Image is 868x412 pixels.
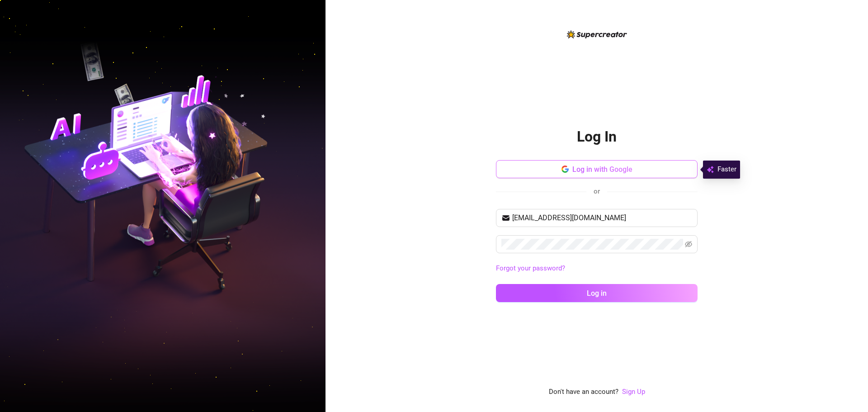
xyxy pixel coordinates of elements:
span: or [594,187,600,195]
input: Your email [512,213,692,223]
button: Log in with Google [496,160,698,178]
span: Faster [717,164,736,175]
a: Forgot your password? [496,264,565,272]
span: eye-invisible [685,241,692,248]
a: Sign Up [622,388,645,396]
a: Forgot your password? [496,263,698,274]
span: Log in [587,289,607,298]
h2: Log In [577,128,617,146]
button: Log in [496,284,698,302]
img: logo-BBDzfeDw.svg [567,30,627,38]
img: svg%3e [707,164,714,175]
span: Log in with Google [572,165,632,174]
span: Don't have an account? [549,387,618,398]
a: Sign Up [622,387,645,398]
